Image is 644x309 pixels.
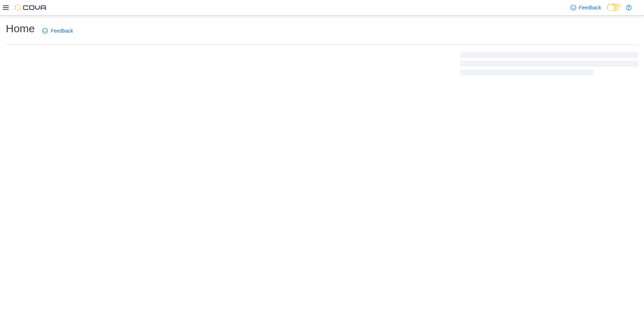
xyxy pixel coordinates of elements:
a: Feedback [567,0,604,15]
a: Feedback [39,24,76,38]
h1: Home [6,21,35,36]
input: Dark Mode [607,4,622,11]
span: Dark Mode [607,11,607,12]
span: Loading [460,54,638,77]
img: Cova [15,4,47,11]
span: Feedback [51,27,73,34]
span: Feedback [579,4,601,11]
